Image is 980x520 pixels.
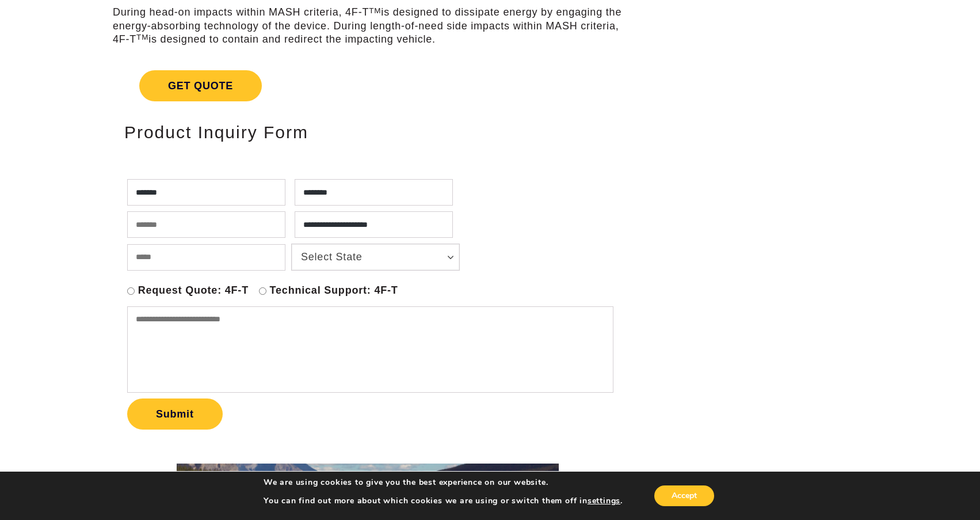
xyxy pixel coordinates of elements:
p: You can find out more about which cookies we are using or switch them off in . [264,496,623,506]
sup: TM [369,6,381,15]
a: Select State [292,244,459,270]
span: Get Quote [139,70,262,101]
label: Request Quote: 4F-T [138,284,249,297]
h2: Product Inquiry Form [124,123,611,142]
a: Get Quote [113,56,622,115]
button: Accept [654,485,714,506]
span: Select State [301,249,438,264]
sup: TM [136,33,148,41]
button: settings [588,496,620,506]
p: During head-on impacts within MASH criteria, 4F-T is designed to dissipate energy by engaging the... [113,6,622,46]
p: We are using cookies to give you the best experience on our website. [264,477,623,488]
label: Technical Support: 4F-T [270,284,398,297]
button: Submit [127,398,223,430]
